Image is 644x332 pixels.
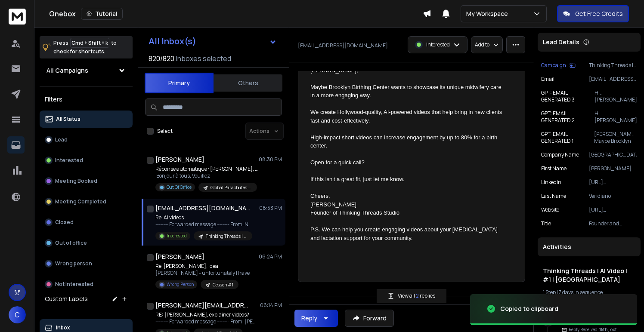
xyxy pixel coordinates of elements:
[55,136,68,143] p: Lead
[55,240,87,246] p: Out of office
[214,74,282,92] button: Others
[589,62,637,69] p: Thinking Threads | AI Video | #1 | [GEOGRAPHIC_DATA]
[541,206,559,213] p: website
[155,318,259,325] p: ---------- Forwarded message --------- From: [PERSON_NAME]
[345,310,394,327] button: Forward
[40,214,133,231] button: Closed
[398,292,435,299] p: View all replies
[167,281,194,288] p: Wrong Person
[294,310,338,327] button: Reply
[310,225,506,242] div: P.S. We can help you create engaging videos about your [MEDICAL_DATA] and lactation support for y...
[541,131,594,144] p: GPT: EMAIL GENERATED 1
[541,179,561,186] p: linkedin
[155,172,259,179] p: Bonjour à tous, Veuillez
[541,110,594,124] p: GPT: EMAIL GENERATED 2
[176,53,231,64] h3: Inboxes selected
[541,193,566,200] p: Last Name
[213,282,233,288] p: Cesson #1
[40,193,133,210] button: Meeting Completed
[45,295,88,303] h3: Custom Labels
[81,8,123,20] button: Tutorial
[9,306,26,323] button: C
[40,152,133,169] button: Interested
[416,292,420,299] span: 2
[155,311,259,318] p: RE: [PERSON_NAME], explainer videos?
[40,172,133,190] button: Meeting Booked
[55,260,92,267] p: Wrong person
[557,5,629,22] button: Get Free Credits
[541,76,554,83] p: Email
[541,220,551,227] p: title
[589,76,637,83] p: [EMAIL_ADDRESS][DOMAIN_NAME]
[301,314,317,323] div: Reply
[260,302,282,309] p: 06:14 PM
[155,301,250,310] h1: [PERSON_NAME][EMAIL_ADDRESS][DOMAIN_NAME] +1
[167,184,192,191] p: Out Of Office
[149,37,196,46] h1: All Inbox(s)
[310,175,506,184] div: If this isn't a great fit, just let me know.
[310,209,506,217] div: Founder of Thinking Threads Studio
[541,62,566,69] p: Campaign
[155,166,259,172] p: Réponse automatique : [PERSON_NAME], thoughts?
[56,324,70,331] p: Inbox
[310,192,506,200] div: Cheers,
[594,131,637,144] p: [PERSON_NAME], Maybe Brooklyn Birthing Center wants to showcase its unique midwifery care in a mo...
[259,253,282,260] p: 06:24 PM
[589,151,637,158] p: [GEOGRAPHIC_DATA]
[541,165,567,172] p: First Name
[594,89,637,103] p: Hi [PERSON_NAME]. As a founder, you know how powerful your story is for expecting parents. Maybe ...
[543,267,635,284] h1: Thinking Threads | AI Video | #1 | [GEOGRAPHIC_DATA]
[56,116,80,123] p: All Status
[155,214,252,221] p: Re: AI videos
[55,178,97,184] p: Meeting Booked
[206,233,247,240] p: Thinking Threads | AI Video | #1 | [GEOGRAPHIC_DATA]
[142,33,284,50] button: All Inbox(s)
[259,205,282,212] p: 08:53 PM
[155,155,204,164] h1: [PERSON_NAME]
[500,304,558,313] div: Copied to clipboard
[538,237,641,256] div: Activities
[310,158,506,167] div: Open for a quick call?
[541,89,594,103] p: GPT: EMAIL GENERATED 3
[155,270,250,277] p: [PERSON_NAME] - unfortunately I have
[40,255,133,272] button: Wrong person
[594,110,637,124] p: Hi [PERSON_NAME]. Maybe you want to showcase Brooklyn Birthing Center's unique care model to more...
[157,128,173,135] label: Select
[541,62,576,69] button: Campaign
[53,39,117,56] p: Press to check for shortcuts.
[310,83,506,100] div: Maybe Brooklyn Birthing Center wants to showcase its unique midwifery care in a more engaging way.
[426,41,450,48] p: Interested
[167,233,187,239] p: Interested
[466,9,511,18] p: My Workspace
[40,234,133,252] button: Out of office
[49,8,423,20] div: Onebox
[55,219,74,226] p: Closed
[145,73,214,93] button: Primary
[55,157,83,164] p: Interested
[589,179,637,186] p: [URL][DOMAIN_NAME][PERSON_NAME]
[40,111,133,128] button: All Status
[298,42,388,49] p: [EMAIL_ADDRESS][DOMAIN_NAME]
[589,165,637,172] p: [PERSON_NAME]
[589,220,637,227] p: Founder and Partner
[543,38,579,46] p: Lead Details
[40,62,133,79] button: All Campaigns
[310,200,506,209] div: [PERSON_NAME]
[155,221,252,228] p: ---------- Forwarded message --------- From: N
[310,133,506,150] div: High-impact short videos can increase engagement by up to 80% for a birth center.
[40,93,133,105] h3: Filters
[55,281,93,288] p: Not Interested
[70,38,109,48] span: Cmd + Shift + k
[155,263,250,270] p: Re: [PERSON_NAME], idea
[589,193,637,200] p: Veridiano
[155,252,204,261] h1: [PERSON_NAME]
[40,276,133,293] button: Not Interested
[475,41,489,48] p: Add to
[149,53,174,64] span: 820 / 820
[575,9,623,18] p: Get Free Credits
[310,108,506,125] div: We create Hollywood-quality, AI-powered videos that help bring in new clients fast and cost-effec...
[40,131,133,148] button: Lead
[55,198,106,205] p: Meeting Completed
